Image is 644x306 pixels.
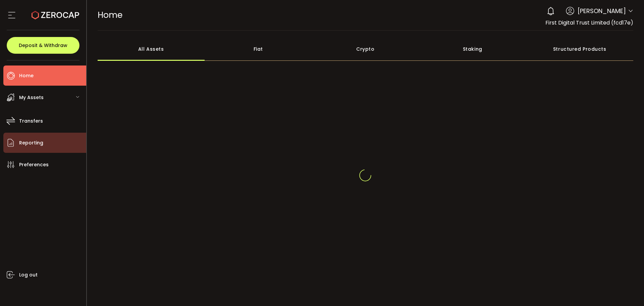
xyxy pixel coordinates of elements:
span: Home [19,71,34,81]
span: First Digital Trust Limited (fcd17e) [545,19,633,27]
span: Preferences [19,160,49,170]
span: Transfers [19,116,43,126]
span: My Assets [19,93,44,102]
button: Deposit & Withdraw [7,37,79,54]
span: [PERSON_NAME] [578,6,626,15]
span: Deposit & Withdraw [19,43,67,48]
div: Structured Products [526,37,634,61]
span: Log out [19,270,38,280]
span: Home [98,9,122,21]
span: Reporting [19,138,43,148]
div: All Assets [98,37,205,61]
div: Crypto [312,37,419,61]
div: Staking [419,37,526,61]
div: Fiat [205,37,312,61]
